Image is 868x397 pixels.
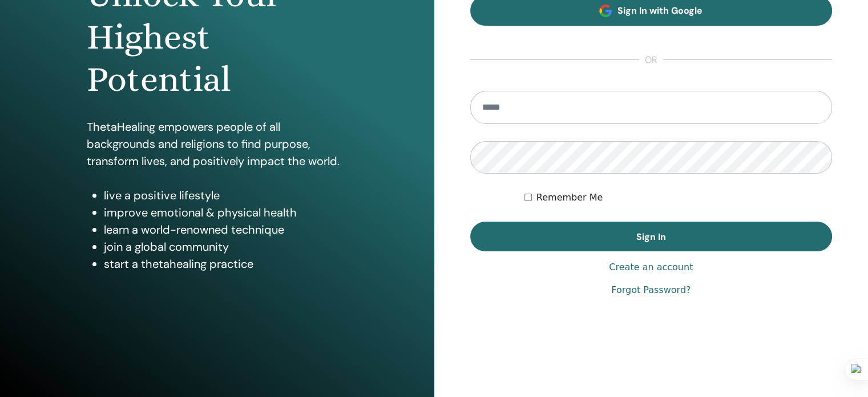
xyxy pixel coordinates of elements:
[470,222,833,251] button: Sign In
[611,283,691,297] a: Forgot Password?
[104,187,348,204] li: live a positive lifestyle
[104,204,348,221] li: improve emotional & physical health
[104,238,348,255] li: join a global community
[639,53,663,67] span: or
[617,5,703,17] span: Sign In with Google
[636,231,666,243] span: Sign In
[524,191,832,204] div: Keep me authenticated indefinitely or until I manually logout
[87,118,348,170] p: ThetaHealing empowers people of all backgrounds and religions to find purpose, transform lives, a...
[609,260,693,274] a: Create an account
[104,255,348,272] li: start a thetahealing practice
[104,221,348,238] li: learn a world-renowned technique
[536,191,603,204] label: Remember Me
